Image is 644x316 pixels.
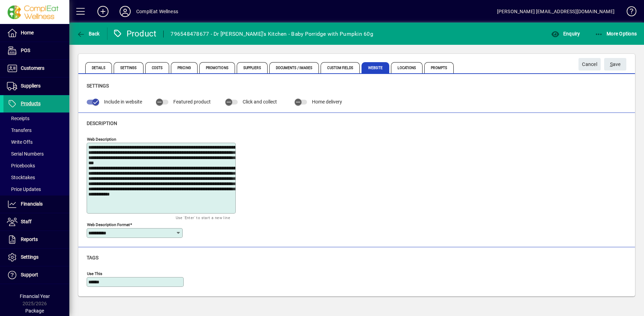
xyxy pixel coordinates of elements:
[21,272,38,277] span: Support
[77,31,100,36] span: Back
[3,160,69,172] a: Pricebooks
[3,183,69,195] a: Price Updates
[3,196,69,213] a: Financials
[104,99,142,105] span: Include in website
[3,24,69,42] a: Home
[25,308,44,314] span: Package
[7,163,35,168] span: Pricebooks
[237,62,268,73] span: Suppliers
[7,151,44,157] span: Serial Numbers
[171,28,373,40] div: 796548478677 - Dr [PERSON_NAME]'s Kitchen - Baby Porridge with Pumpkin 60g
[621,1,635,24] a: Knowledge Base
[87,136,116,141] mat-label: Web Description
[87,222,130,227] mat-label: Web Description Format
[173,99,211,105] span: Featured product
[595,31,637,36] span: More Options
[3,42,69,59] a: POS
[7,127,32,133] span: Transfers
[87,120,117,126] span: Description
[3,172,69,183] a: Stocktakes
[610,61,613,67] span: S
[3,213,69,231] a: Staff
[69,27,107,40] app-page-header-button: Back
[3,231,69,248] a: Reports
[551,31,580,36] span: Enquiry
[3,249,69,266] a: Settings
[176,214,230,222] mat-hint: Use 'Enter' to start a new line
[497,6,615,17] div: [PERSON_NAME] [EMAIL_ADDRESS][DOMAIN_NAME]
[21,83,41,89] span: Suppliers
[312,99,342,105] span: Home delivery
[243,99,277,105] span: Click and collect
[269,62,319,73] span: Documents / Images
[582,59,597,70] span: Cancel
[113,28,157,39] div: Product
[21,236,38,242] span: Reports
[92,5,114,18] button: Add
[3,124,69,136] a: Transfers
[3,148,69,160] a: Serial Numbers
[3,60,69,77] a: Customers
[136,6,178,17] div: ComplEat Wellness
[3,266,69,284] a: Support
[549,27,582,40] button: Enquiry
[145,62,169,73] span: Costs
[114,5,136,18] button: Profile
[21,101,41,106] span: Products
[87,271,102,276] mat-label: Use This
[75,27,102,40] button: Back
[362,62,390,73] span: Website
[604,58,626,70] button: Save
[424,62,454,73] span: Prompts
[7,175,35,180] span: Stocktakes
[21,201,43,207] span: Financials
[21,254,38,260] span: Settings
[593,27,639,40] button: More Options
[321,62,359,73] span: Custom Fields
[7,139,33,145] span: Write Offs
[3,77,69,95] a: Suppliers
[87,255,98,260] span: Tags
[3,136,69,148] a: Write Offs
[87,83,109,89] span: Settings
[7,186,41,192] span: Price Updates
[7,116,29,121] span: Receipts
[21,48,30,53] span: POS
[391,62,423,73] span: Locations
[171,62,198,73] span: Pricing
[21,65,44,71] span: Customers
[3,113,69,124] a: Receipts
[20,293,50,299] span: Financial Year
[21,219,32,224] span: Staff
[610,59,621,70] span: ave
[578,58,601,70] button: Cancel
[199,62,235,73] span: Promotions
[85,62,112,73] span: Details
[114,62,143,73] span: Settings
[21,30,34,35] span: Home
